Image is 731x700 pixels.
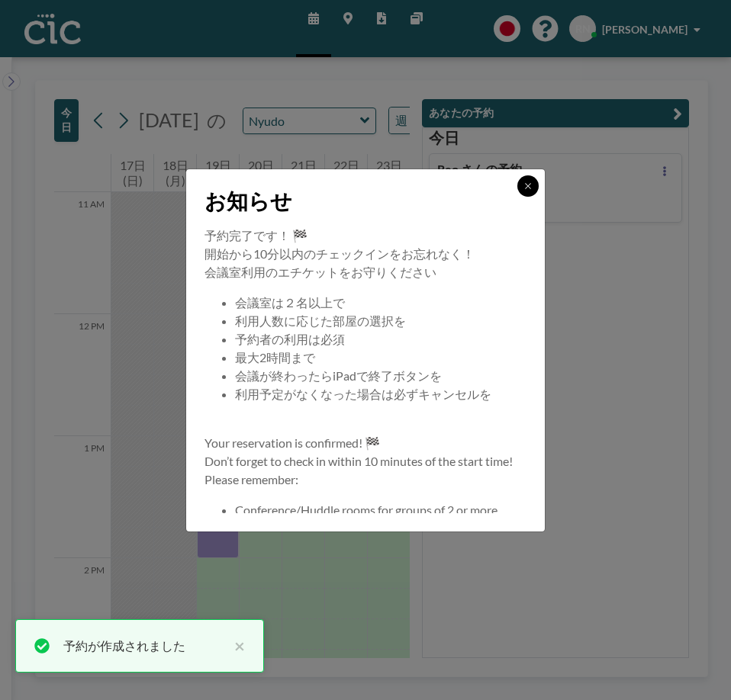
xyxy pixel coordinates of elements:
span: 予約者の利用は必須 [235,332,345,346]
span: お知らせ [204,188,292,214]
button: close [227,637,245,655]
span: 会議室利用のエチケットをお守りください [204,265,436,279]
span: 会議が終わったらiPadで終了ボタンを [235,368,442,383]
span: 利用予定がなくなった場合は必ずキャンセルを [235,387,491,401]
span: 最大2時間まで [235,350,315,364]
span: Please remember: [204,472,298,486]
span: Conference/Huddle rooms for groups of 2 or more [235,503,498,517]
span: 予約完了です！ 🏁 [204,228,308,242]
span: Your reservation is confirmed! 🏁 [204,435,380,450]
div: 予約が作成されました [63,637,227,655]
span: 会議室は２名以上で [235,295,345,310]
span: Don’t forget to check in within 10 minutes of the start time! [204,454,513,468]
span: 利用人数に応じた部屋の選択を [235,313,406,328]
span: 開始から10分以内のチェックインをお忘れなく！ [204,246,475,261]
